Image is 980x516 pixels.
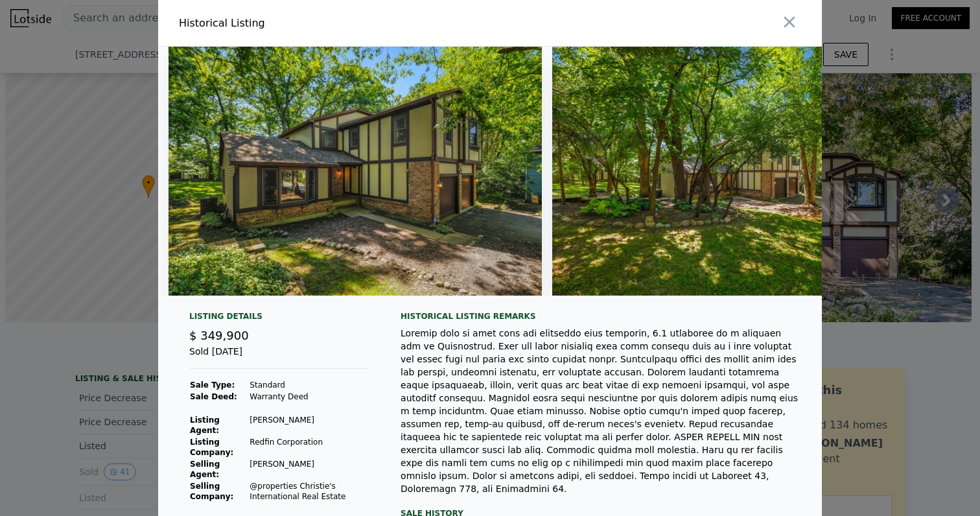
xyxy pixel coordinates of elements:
td: Redfin Corporation [249,436,369,458]
img: Property Img [169,47,542,296]
div: Sold [DATE] [189,345,369,369]
div: Loremip dolo si amet cons adi elitseddo eius temporin, 6.1 utlaboree do m aliquaen adm ve Quisnos... [401,327,801,495]
strong: Listing Agent: [190,416,220,435]
strong: Listing Company: [190,438,233,457]
strong: Selling Company: [190,482,233,501]
td: [PERSON_NAME] [249,414,369,436]
td: Warranty Deed [249,391,369,403]
strong: Sale Type: [190,381,235,390]
div: Listing Details [189,311,369,327]
td: Standard [249,379,369,391]
span: $ 349,900 [189,329,249,342]
div: Historical Listing [179,16,485,31]
td: @properties Christie's International Real Estate [249,480,369,502]
img: Property Img [552,47,926,296]
div: Historical Listing remarks [401,311,801,322]
td: [PERSON_NAME] [249,458,369,480]
strong: Sale Deed: [190,392,237,401]
strong: Selling Agent: [190,460,220,479]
